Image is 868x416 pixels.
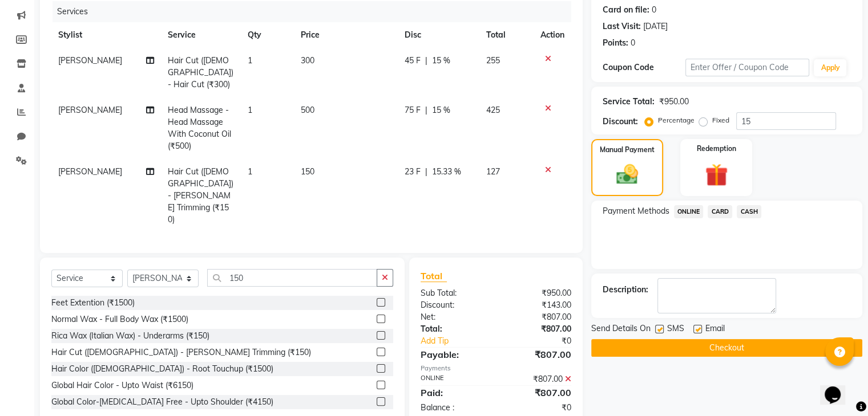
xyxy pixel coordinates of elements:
[609,162,645,187] img: _cash.svg
[51,22,161,48] th: Stylist
[301,55,314,66] span: 300
[412,311,496,323] div: Net:
[603,116,638,128] div: Discount:
[479,22,534,48] th: Total
[496,386,580,399] div: ₹807.00
[412,335,510,347] a: Add Tip
[51,380,193,391] div: Global Hair Color - Upto Waist (₹6150)
[652,4,656,16] div: 0
[425,166,427,178] span: |
[425,55,427,67] span: |
[405,104,421,116] span: 75 F
[58,166,122,177] span: [PERSON_NAME]
[425,104,427,116] span: |
[486,55,500,66] span: 255
[241,22,294,48] th: Qty
[510,335,579,347] div: ₹0
[820,370,857,405] iframe: chat widget
[603,37,628,49] div: Points:
[412,348,496,361] div: Payable:
[591,323,651,337] span: Send Details On
[658,115,695,125] label: Percentage
[51,396,273,408] div: Global Color-[MEDICAL_DATA] Free - Upto Shoulder (₹4150)
[603,205,669,217] span: Payment Methods
[58,55,122,66] span: [PERSON_NAME]
[496,287,580,299] div: ₹950.00
[496,373,580,385] div: ₹807.00
[421,364,571,373] div: Payments
[486,166,500,177] span: 127
[603,21,641,32] div: Last Visit:
[603,96,655,108] div: Service Total:
[294,22,398,48] th: Price
[603,284,648,296] div: Description:
[496,402,580,414] div: ₹0
[51,363,273,375] div: Hair Color ([DEMOGRAPHIC_DATA]) - Root Touchup (₹1500)
[674,205,704,218] span: ONLINE
[591,339,862,357] button: Checkout
[412,299,496,311] div: Discount:
[603,62,685,74] div: Coupon Code
[659,96,689,108] div: ₹950.00
[631,37,635,49] div: 0
[248,166,252,177] span: 1
[534,22,571,48] th: Action
[421,270,447,282] span: Total
[685,59,810,76] input: Enter Offer / Coupon Code
[432,166,461,178] span: 15.33 %
[168,55,233,89] span: Hair Cut ([DEMOGRAPHIC_DATA]) - Hair Cut (₹300)
[496,323,580,335] div: ₹807.00
[398,22,479,48] th: Disc
[248,105,252,115] span: 1
[496,299,580,311] div: ₹143.00
[432,104,450,116] span: 15 %
[301,105,314,115] span: 500
[712,115,729,125] label: Fixed
[51,346,311,358] div: Hair Cut ([DEMOGRAPHIC_DATA]) - [PERSON_NAME] Trimming (₹150)
[51,313,188,325] div: Normal Wax - Full Body Wax (₹1500)
[708,205,732,218] span: CARD
[603,4,649,16] div: Card on file:
[51,330,209,342] div: Rica Wax (Italian Wax) - Underarms (₹150)
[600,145,655,155] label: Manual Payment
[51,297,135,309] div: Feet Extention (₹1500)
[412,287,496,299] div: Sub Total:
[53,1,580,22] div: Services
[697,144,736,154] label: Redemption
[698,161,735,189] img: _gift.svg
[496,348,580,361] div: ₹807.00
[737,205,761,218] span: CASH
[432,55,450,67] span: 15 %
[496,311,580,323] div: ₹807.00
[301,166,314,177] span: 150
[168,105,231,151] span: Head Massage - Head Massage With Coconut Oil (₹500)
[207,269,377,287] input: Search or Scan
[705,323,725,337] span: Email
[412,402,496,414] div: Balance :
[667,323,684,337] span: SMS
[814,59,846,76] button: Apply
[405,55,421,67] span: 45 F
[486,105,500,115] span: 425
[643,21,668,32] div: [DATE]
[405,166,421,178] span: 23 F
[161,22,241,48] th: Service
[412,323,496,335] div: Total:
[168,166,233,225] span: Hair Cut ([DEMOGRAPHIC_DATA]) - [PERSON_NAME] Trimming (₹150)
[412,373,496,385] div: ONLINE
[58,105,122,115] span: [PERSON_NAME]
[248,55,252,66] span: 1
[412,386,496,399] div: Paid:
